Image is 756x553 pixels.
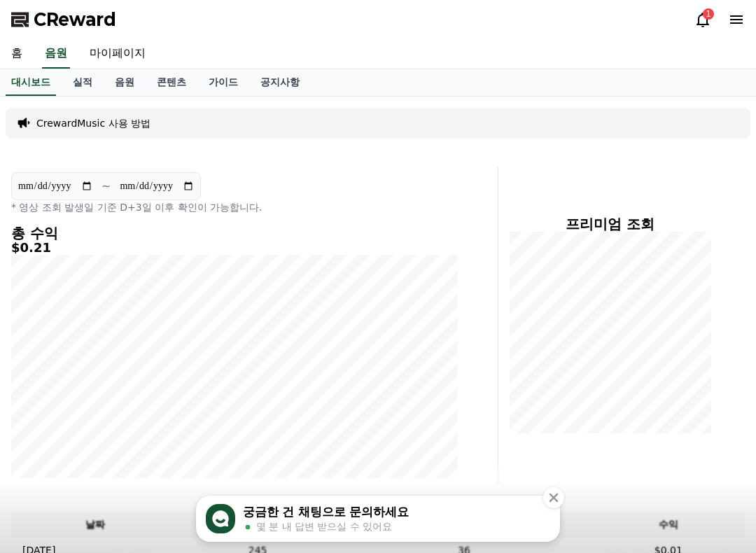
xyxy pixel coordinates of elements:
[36,116,150,130] a: CrewardMusic 사용 방법
[694,11,711,28] a: 1
[249,69,311,96] a: 공지사항
[125,535,134,547] span: 홈
[104,69,146,96] a: 음원
[62,69,104,96] a: 실적
[146,69,197,96] a: 콘텐츠
[369,535,387,547] span: 대화
[253,514,503,549] a: 대화
[11,241,458,255] h5: $0.21
[4,514,253,549] a: 홈
[78,39,157,69] a: 마이페이지
[510,216,711,232] h4: 프리미엄 조회
[11,200,458,214] p: * 영상 조회 발생일 기준 D+3일 이후 확인이 가능합니다.
[101,178,111,195] p: ~
[618,535,636,547] span: 설정
[503,514,752,549] a: 설정
[11,8,116,31] a: CReward
[42,39,70,69] a: 음원
[197,69,249,96] a: 가이드
[6,69,56,96] a: 대시보드
[34,8,116,31] span: CReward
[703,8,714,20] div: 1
[11,225,458,241] h4: 총 수익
